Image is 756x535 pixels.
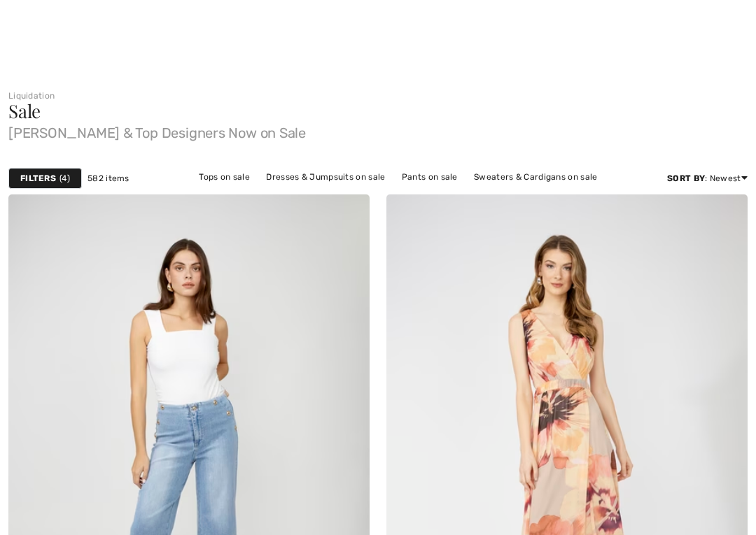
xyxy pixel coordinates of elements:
[395,168,465,186] a: Pants on sale
[667,173,705,183] strong: Sort By
[8,99,41,123] span: Sale
[20,172,56,185] strong: Filters
[87,172,129,185] span: 582 items
[467,168,604,186] a: Sweaters & Cardigans on sale
[259,168,392,186] a: Dresses & Jumpsuits on sale
[451,186,541,204] a: Outerwear on sale
[8,91,55,101] a: Liquidation
[8,120,748,140] span: [PERSON_NAME] & Top Designers Now on Sale
[667,172,748,185] div: : Newest
[708,434,742,469] iframe: Opens a widget where you can chat to one of our agents
[255,186,377,204] a: Jackets & Blazers on sale
[192,168,257,186] a: Tops on sale
[59,172,70,185] span: 4
[379,186,448,204] a: Skirts on sale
